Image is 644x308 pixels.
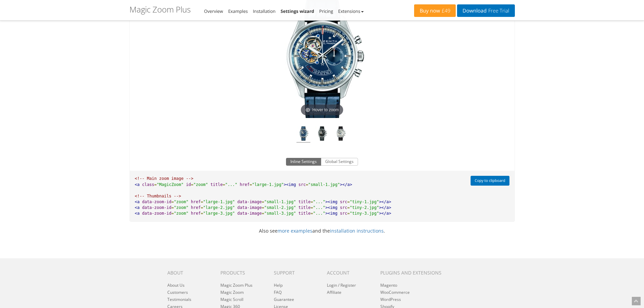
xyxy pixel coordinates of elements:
[379,205,391,210] span: ></a>
[319,8,333,14] a: Pricing
[311,205,313,210] span: =
[274,270,317,275] h6: Support
[306,182,308,187] span: =
[201,211,203,216] span: =
[338,8,363,14] a: Extensions
[264,199,296,204] span: "small-1.jpg"
[347,211,350,216] span: =
[237,199,262,204] span: data-image
[274,297,294,302] a: Guarantee
[203,199,235,204] span: "large-1.jpg"
[201,205,203,210] span: =
[174,205,188,210] span: "zoom"
[457,4,515,17] a: DownloadFree Trial
[171,199,174,204] span: =
[380,270,450,275] h6: Plugins and extensions
[380,297,401,302] a: WordPress
[313,205,325,210] span: "..."
[274,289,282,295] a: FAQ
[220,270,263,275] h6: Products
[237,205,262,210] span: data-image
[340,211,348,216] span: src
[223,182,225,187] span: =
[220,297,243,302] a: Magic Scroll
[135,199,140,204] span: <a
[167,297,191,302] a: Testimonials
[274,282,283,288] a: Help
[171,205,174,210] span: =
[252,182,284,187] span: "large-1.jpg"
[299,199,311,204] span: title
[286,158,321,166] button: Inline Settings
[191,205,201,210] span: href
[191,182,193,187] span: =
[299,182,306,187] span: src
[167,270,210,275] h6: About
[135,182,140,187] span: <a
[142,182,154,187] span: class
[347,199,350,204] span: =
[486,8,509,14] span: Free Trial
[350,211,379,216] span: "tiny-3.jpg"
[340,205,348,210] span: src
[327,289,341,295] a: Affiliate
[167,282,185,288] a: About Us
[327,282,356,288] a: Login / Register
[135,211,140,216] span: <a
[296,126,310,143] a: Blue El Primero
[249,182,252,187] span: =
[380,282,397,288] a: Magento
[203,211,235,216] span: "large-3.jpg"
[334,126,348,143] a: Silver El Primero
[379,211,391,216] span: ></a>
[313,199,325,204] span: "..."
[315,126,329,143] a: Black El Primero
[347,205,350,210] span: =
[237,211,262,216] span: data-image
[325,211,337,216] span: ><img
[330,228,384,234] a: installation instructions
[281,8,314,14] a: Settings wizard
[350,205,379,210] span: "tiny-2.jpg"
[211,182,223,187] span: title
[262,205,264,210] span: =
[327,270,370,275] h6: Account
[350,199,379,204] span: "tiny-1.jpg"
[142,211,171,216] span: data-zoom-id
[253,8,276,14] a: Installation
[186,182,191,187] span: id
[379,199,391,204] span: ></a>
[264,205,296,210] span: "small-2.jpg"
[340,182,352,187] span: ></a>
[278,228,312,234] a: more examples
[321,158,358,166] button: Global Settings
[299,211,311,216] span: title
[154,182,157,187] span: =
[311,199,313,204] span: =
[129,5,191,14] h1: Magic Zoom Plus
[414,4,456,17] a: Buy now£49
[340,199,348,204] span: src
[220,282,253,288] a: Magic Zoom Plus
[135,194,181,198] span: <!-- Thumbnails -->
[201,199,203,204] span: =
[440,8,451,14] span: £49
[142,205,171,210] span: data-zoom-id
[325,199,337,204] span: ><img
[284,182,296,187] span: ><img
[135,205,140,210] span: <a
[193,182,208,187] span: "zoom"
[240,182,249,187] span: href
[308,182,340,187] span: "small-1.jpg"
[191,199,201,204] span: href
[264,211,296,216] span: "small-3.jpg"
[174,199,188,204] span: "zoom"
[203,205,235,210] span: "large-2.jpg"
[142,199,171,204] span: data-zoom-id
[174,211,188,216] span: "zoom"
[380,289,410,295] a: WooCommerce
[204,8,223,14] a: Overview
[311,211,313,216] span: =
[299,205,311,210] span: title
[135,176,193,181] span: <!-- Main zoom image -->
